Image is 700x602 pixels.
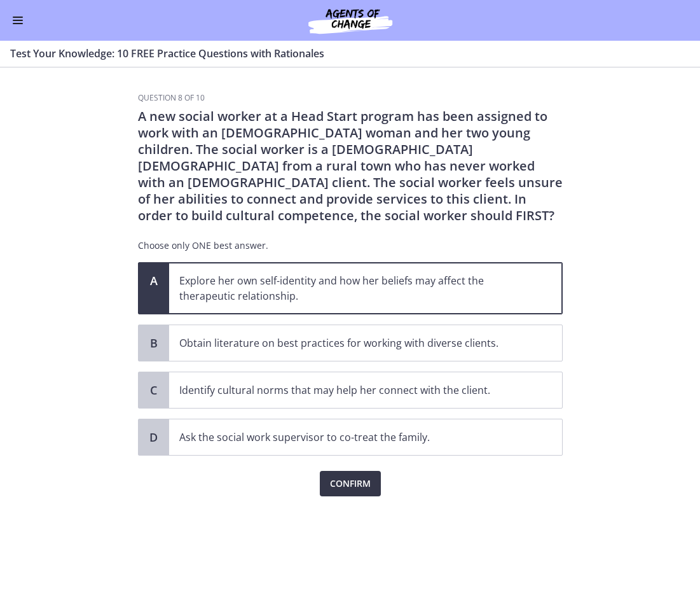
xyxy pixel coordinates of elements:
[146,382,161,398] span: C
[179,382,526,398] p: Identify cultural norms that may help her connect with the client.
[10,46,675,61] h3: Test Your Knowledge: 10 FREE Practice Questions with Rationales
[330,476,371,491] span: Confirm
[138,93,563,103] h3: Question 8 of 10
[146,273,161,288] span: A
[320,471,381,496] button: Confirm
[179,273,526,304] p: Explore her own self-identity and how her beliefs may affect the therapeutic relationship.
[179,430,526,445] p: Ask the social work supervisor to co-treat the family.
[146,335,161,351] span: B
[274,5,427,36] img: Agents of Change
[146,430,161,445] span: D
[138,239,563,252] p: Choose only ONE best answer.
[138,108,563,224] p: A new social worker at a Head Start program has been assigned to work with an [DEMOGRAPHIC_DATA] ...
[10,13,25,28] button: Enable menu
[179,335,526,351] p: Obtain literature on best practices for working with diverse clients.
